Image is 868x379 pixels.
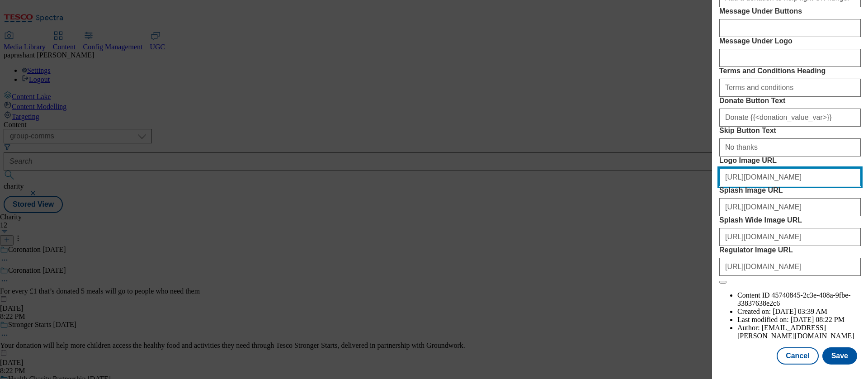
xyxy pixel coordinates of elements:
span: [DATE] 03:39 AM [773,308,827,315]
span: [DATE] 08:22 PM [791,316,844,323]
input: Enter Splash Image URL [719,198,861,216]
input: Enter Message Under Logo [719,49,861,67]
input: Enter Terms and Conditions Heading [719,79,861,97]
button: Cancel [777,347,818,365]
label: Donate Button Text [719,97,861,105]
input: Enter Message Under Buttons [719,19,861,37]
li: Content ID [737,291,861,308]
li: Last modified on: [737,316,861,324]
button: Save [822,347,857,365]
label: Message Under Buttons [719,7,861,15]
span: 45740845-2c3e-408a-9fbe-33837638e2c6 [737,291,851,307]
label: Splash Wide Image URL [719,216,861,224]
label: Logo Image URL [719,156,861,165]
label: Terms and Conditions Heading [719,67,861,75]
label: Message Under Logo [719,37,861,45]
input: Enter Splash Wide Image URL [719,228,861,246]
li: Created on: [737,308,861,316]
input: Enter Donate Button Text [719,109,861,127]
input: Enter Skip Button Text [719,138,861,156]
li: Author: [737,324,861,340]
label: Splash Image URL [719,186,861,194]
input: Enter Regulator Image URL [719,258,861,276]
label: Skip Button Text [719,127,861,135]
input: Enter Logo Image URL [719,168,861,186]
label: Regulator Image URL [719,246,861,254]
span: [EMAIL_ADDRESS][PERSON_NAME][DOMAIN_NAME] [737,324,854,340]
